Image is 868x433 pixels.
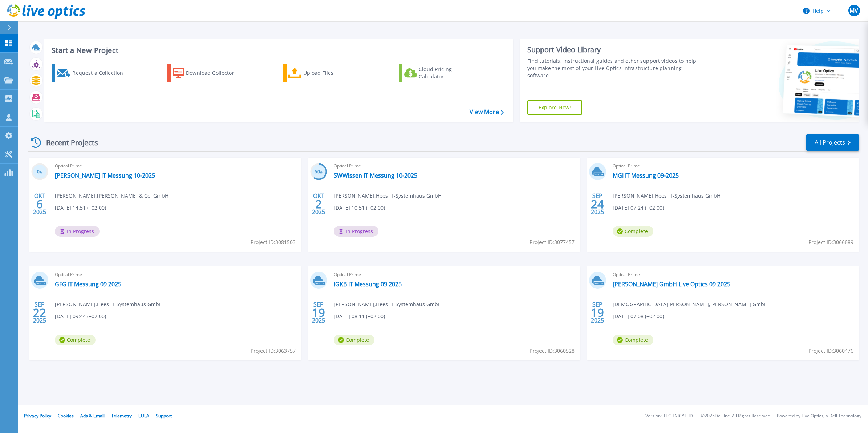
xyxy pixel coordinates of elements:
[399,64,480,82] a: Cloud Pricing Calculator
[334,204,385,212] span: [DATE] 10:51 (+02:00)
[613,226,653,237] span: Complete
[527,57,702,79] div: Find tutorials, instructional guides and other support videos to help you make the most of your L...
[186,66,244,80] div: Download Collector
[334,312,385,320] span: [DATE] 08:11 (+02:00)
[55,300,163,308] span: [PERSON_NAME] , Hees IT-Systemhaus GmbH
[777,414,861,418] li: Powered by Live Optics, a Dell Technology
[52,64,133,82] a: Request a Collection
[315,201,322,207] span: 2
[312,299,325,326] div: SEP 2025
[303,66,361,80] div: Upload Files
[613,312,664,320] span: [DATE] 07:08 (+02:00)
[31,168,48,176] h3: 0
[55,271,297,279] span: Optical Prime
[334,280,402,288] a: IGKB IT Messung 09 2025
[849,8,858,13] span: MV
[591,309,604,316] span: 19
[527,45,702,54] div: Support Video Library
[55,162,297,170] span: Optical Prime
[613,204,664,212] span: [DATE] 07:24 (+02:00)
[55,172,155,179] a: [PERSON_NAME] IT Messung 10-2025
[591,201,604,207] span: 24
[33,191,46,217] div: OKT 2025
[419,66,477,80] div: Cloud Pricing Calculator
[334,192,442,200] span: [PERSON_NAME] , Hees IT-Systemhaus GmbH
[530,238,575,246] span: Project ID: 3077457
[470,109,503,116] a: View More
[72,66,130,80] div: Request a Collection
[613,192,721,200] span: [PERSON_NAME] , Hees IT-Systemhaus GmbH
[334,300,442,308] span: [PERSON_NAME] , Hees IT-Systemhaus GmbH
[527,100,583,115] a: Explore Now!
[52,46,503,54] h3: Start a New Project
[55,204,106,212] span: [DATE] 14:51 (+02:00)
[55,335,96,345] span: Complete
[808,347,853,355] span: Project ID: 3060476
[613,280,730,288] a: [PERSON_NAME] GmbH Live Optics 09 2025
[334,335,374,345] span: Complete
[613,300,768,308] span: [DEMOGRAPHIC_DATA][PERSON_NAME] , [PERSON_NAME] GmbH
[320,170,323,174] span: %
[33,309,46,316] span: 22
[24,413,51,419] a: Privacy Policy
[40,170,42,174] span: %
[591,191,604,217] div: SEP 2025
[334,172,417,179] a: SWWissen IT Messung 10-2025
[167,64,248,82] a: Download Collector
[251,238,296,246] span: Project ID: 3081503
[111,413,132,419] a: Telemetry
[55,312,106,320] span: [DATE] 09:44 (+02:00)
[55,226,100,237] span: In Progress
[55,192,169,200] span: [PERSON_NAME] , [PERSON_NAME] & Co. GmbH
[33,299,46,326] div: SEP 2025
[251,347,296,355] span: Project ID: 3063757
[808,238,853,246] span: Project ID: 3066689
[645,414,694,418] li: Version: [TECHNICAL_ID]
[334,162,576,170] span: Optical Prime
[530,347,575,355] span: Project ID: 3060528
[283,64,364,82] a: Upload Files
[806,134,859,151] a: All Projects
[138,413,149,419] a: EULA
[312,309,325,316] span: 19
[36,201,43,207] span: 6
[156,413,172,419] a: Support
[312,191,325,217] div: OKT 2025
[613,162,855,170] span: Optical Prime
[58,413,74,419] a: Cookies
[613,271,855,279] span: Optical Prime
[591,299,604,326] div: SEP 2025
[28,134,108,151] div: Recent Projects
[80,413,105,419] a: Ads & Email
[334,226,378,237] span: In Progress
[55,280,121,288] a: GFG IT Messung 09 2025
[613,172,679,179] a: MGI IT Messung 09-2025
[613,335,653,345] span: Complete
[334,271,576,279] span: Optical Prime
[310,168,327,176] h3: 60
[701,414,770,418] li: © 2025 Dell Inc. All Rights Reserved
